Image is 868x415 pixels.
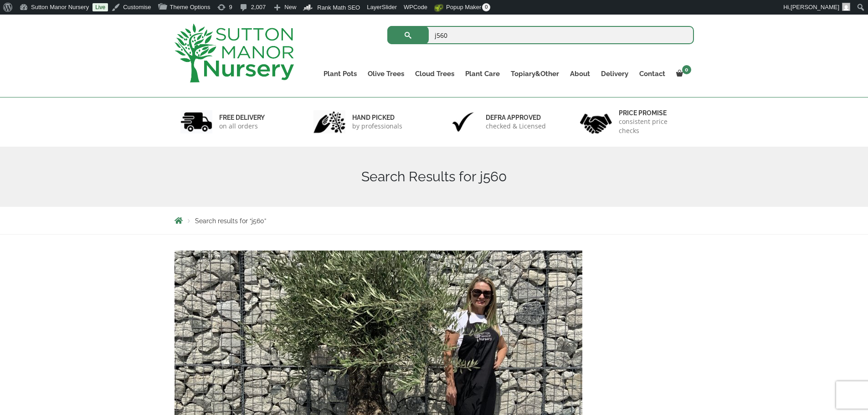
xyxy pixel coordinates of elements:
[219,122,265,131] p: on all orders
[580,108,612,136] img: 4.jpg
[460,67,505,80] a: Plant Care
[447,110,479,133] img: 3.jpg
[486,113,546,122] h6: Defra approved
[318,67,362,80] a: Plant Pots
[352,122,402,131] p: by professionals
[313,110,345,133] img: 2.jpg
[791,4,839,10] span: [PERSON_NAME]
[317,4,360,11] span: Rank Math SEO
[362,67,410,80] a: Olive Trees
[387,26,694,44] input: Search...
[671,67,694,80] a: 0
[195,217,266,225] span: Search results for “j560”
[180,110,212,133] img: 1.jpg
[619,117,688,135] p: consistent price checks
[175,343,582,352] a: Gnarled Olive Tree J560
[92,3,108,11] a: Live
[486,122,546,131] p: checked & Licensed
[565,67,596,80] a: About
[175,217,694,224] nav: Breadcrumbs
[682,65,691,74] span: 0
[505,67,565,80] a: Topiary&Other
[634,67,671,80] a: Contact
[596,67,634,80] a: Delivery
[352,113,402,122] h6: hand picked
[175,24,294,82] img: logo
[619,109,688,117] h6: Price promise
[482,3,490,11] span: 0
[219,113,265,122] h6: FREE DELIVERY
[410,67,460,80] a: Cloud Trees
[175,169,694,185] h1: Search Results for j560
